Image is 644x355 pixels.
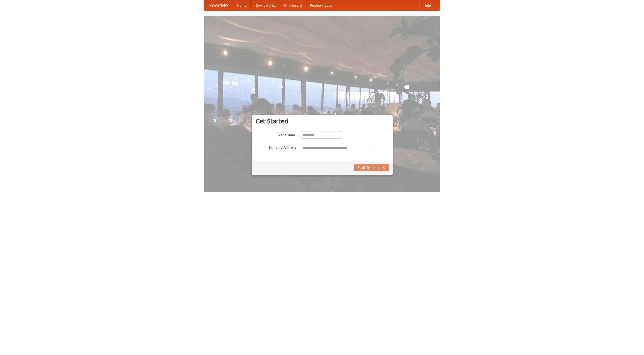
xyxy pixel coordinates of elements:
button: Find Restaurants! [354,164,389,171]
a: How it works [251,0,279,10]
a: Recipe videos [306,0,336,10]
h3: Get Started [256,117,389,125]
label: Your Name [256,131,296,137]
a: Home [233,0,251,10]
a: Help [419,0,435,10]
a: Who we are [279,0,306,10]
label: Delivery Address [256,144,296,150]
a: FoodMe [204,0,233,10]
